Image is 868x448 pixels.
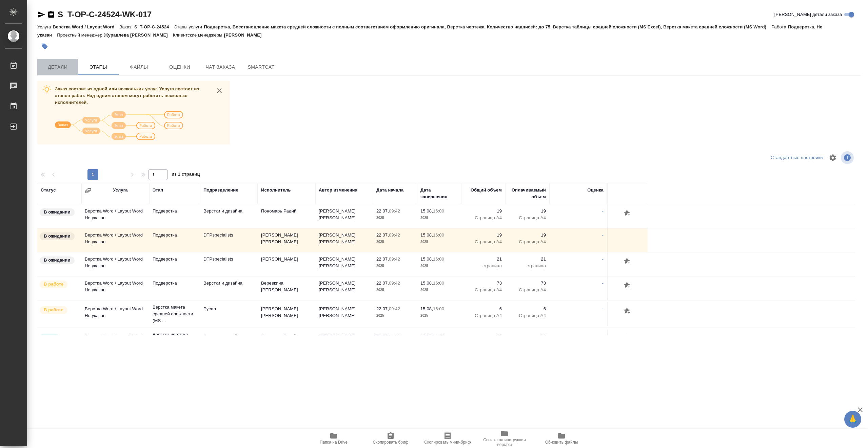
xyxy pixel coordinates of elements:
[200,228,258,252] td: DTPspecialists
[769,153,825,163] div: split button
[153,280,197,287] p: Подверстка
[204,24,771,29] p: Подверстка, Восстановление макета средней сложности с полным соответствием оформлению оригинала, ...
[153,304,197,324] p: Верстка макета средней сложности (MS ...
[200,204,258,228] td: Верстки и дизайна
[315,252,373,276] td: [PERSON_NAME] [PERSON_NAME]
[315,204,373,228] td: [PERSON_NAME] [PERSON_NAME]
[174,24,204,29] p: Этапы услуги
[420,334,433,339] p: 25.07,
[465,256,502,263] p: 21
[509,187,546,200] div: Оплачиваемый объем
[203,187,238,194] div: Подразделение
[622,306,633,317] button: Добавить оценку
[82,63,115,71] span: Этапы
[376,287,414,293] p: 2025
[509,287,546,293] p: Страница А4
[376,256,389,262] p: 22.07,
[81,252,149,276] td: Верстка Word / Layout Word Не указан
[315,276,373,300] td: [PERSON_NAME] [PERSON_NAME]
[261,187,291,194] div: Исполнитель
[376,215,414,221] p: 2025
[771,24,788,29] p: Работа
[420,187,458,200] div: Дата завершения
[44,233,71,240] p: В ожидании
[420,208,433,214] p: 15.08,
[433,334,444,339] p: 12:00
[200,330,258,353] td: Верстки и дизайна
[465,215,502,221] p: Страница А4
[81,228,149,252] td: Верстка Word / Layout Word Не указан
[420,232,433,238] p: 15.08,
[509,208,546,215] p: 19
[420,306,433,311] p: 15.08,
[200,302,258,326] td: Русал
[622,333,633,344] button: Добавить оценку
[471,187,502,194] div: Общий объем
[433,232,444,238] p: 16:00
[315,228,373,252] td: [PERSON_NAME] [PERSON_NAME]
[44,257,71,264] p: В ожидании
[376,312,414,319] p: 2025
[509,232,546,239] p: 19
[153,232,197,239] p: Подверстка
[825,150,841,166] span: Настроить таблицу
[58,10,152,19] a: S_T-OP-C-24524-WK-017
[420,239,458,245] p: 2025
[465,306,502,312] p: 6
[319,187,357,194] div: Автор изменения
[774,11,842,18] span: [PERSON_NAME] детали заказа
[44,209,71,216] p: В ожидании
[376,334,389,339] p: 23.07,
[389,334,400,339] p: 14:30
[376,306,389,311] p: 22.07,
[602,232,604,238] a: -
[465,208,502,215] p: 19
[41,187,56,194] div: Статус
[123,63,155,71] span: Файлы
[376,208,389,214] p: 22.07,
[153,331,197,352] p: Верстка чертежа. Количество надписей:...
[844,411,861,428] button: 🙏
[44,334,55,341] p: Сдан
[433,306,444,311] p: 16:00
[81,330,149,353] td: Верстка Word / Layout Word Не указан
[509,312,546,319] p: Страница А4
[47,10,55,19] button: Скопировать ссылку
[602,334,604,339] a: -
[113,187,127,194] div: Услуга
[465,232,502,239] p: 19
[509,306,546,312] p: 6
[81,204,149,228] td: Верстка Word / Layout Word Не указан
[622,280,633,291] button: Добавить оценку
[204,63,237,71] span: Чат заказа
[376,239,414,245] p: 2025
[120,24,134,29] p: Заказ:
[200,276,258,300] td: Верстки и дизайна
[44,281,63,288] p: В работе
[420,287,458,293] p: 2025
[389,208,400,214] p: 09:42
[258,276,315,300] td: Веревкина [PERSON_NAME]
[622,256,633,267] button: Добавить оценку
[258,228,315,252] td: [PERSON_NAME] [PERSON_NAME]
[420,312,458,319] p: 2025
[602,208,604,214] a: -
[104,32,173,38] p: Журавлева [PERSON_NAME]
[465,280,502,287] p: 73
[85,187,92,194] button: Сгруппировать
[433,281,444,286] p: 16:00
[509,263,546,269] p: страница
[622,208,633,219] button: Добавить оценку
[389,281,400,286] p: 09:42
[200,252,258,276] td: DTPspecialists
[258,302,315,326] td: [PERSON_NAME] [PERSON_NAME]
[258,204,315,228] td: Пономарь Радий
[153,208,197,215] p: Подверстка
[465,312,502,319] p: Страница А4
[37,10,45,19] button: Скопировать ссылку для ЯМессенджера
[44,307,63,313] p: В работе
[602,306,604,311] a: -
[420,281,433,286] p: 15.08,
[465,333,502,340] p: 19
[509,215,546,221] p: Страница А4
